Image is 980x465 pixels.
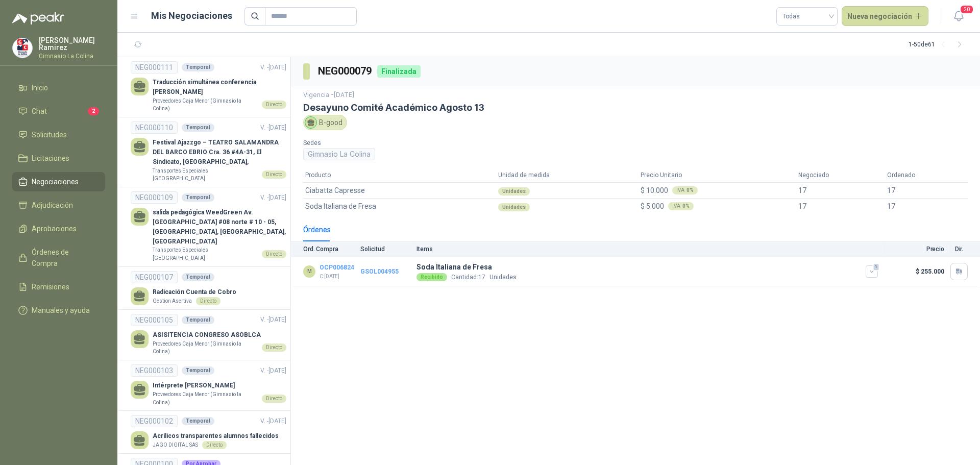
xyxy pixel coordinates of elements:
div: Órdenes [303,224,331,235]
p: Traducción simultánea conferencia [PERSON_NAME] [153,78,286,97]
h3: NEG000079 [318,63,373,79]
span: $ 5.000 [641,201,664,212]
button: 1 [866,265,878,278]
button: Nueva negociación [842,6,929,27]
p: Sedes [303,138,631,148]
a: NEG000102TemporalV. -[DATE] Acrílicos transparentes alumnos fallecidosJAGO DIGITAL SASDirecto [131,415,286,449]
div: IVA [672,186,698,194]
div: Temporal [182,124,214,132]
th: Negociado [796,168,886,182]
span: $ 10.000 [641,185,668,196]
th: Ord. Compra [291,241,360,257]
span: Adjudicación [32,200,73,211]
b: 0 % [682,204,690,209]
p: Proveedores Caja Menor (Gimnasio la Colina) [153,97,258,113]
button: 20 [949,7,968,26]
th: Dir. [950,241,980,257]
span: Inicio [32,82,48,93]
div: NEG000103 [131,364,178,377]
a: Solicitudes [12,125,105,144]
a: NEG000107TemporalRadicación Cuenta de CobroGestion AsertivaDirecto [131,271,286,305]
a: Chat2 [12,102,105,121]
div: Directo [262,344,286,352]
span: Soda Italiana de Fresa [305,201,376,212]
a: Manuales y ayuda [12,301,105,320]
div: Unidades [498,203,530,211]
span: 17 [478,274,485,281]
span: V. - [DATE] [260,367,286,374]
h3: Desayuno Comité Académico Agosto 13 [303,102,968,113]
div: Recibido [416,273,447,281]
td: 17 [796,182,886,198]
div: Temporal [182,193,214,202]
p: JAGO DIGITAL SAS [153,441,198,449]
th: Producto [303,168,496,182]
td: 17 [796,198,886,214]
a: Negociaciones [12,172,105,191]
div: Temporal [182,273,214,281]
span: V. - [DATE] [260,124,286,131]
b: 0 % [687,188,694,193]
div: Directo [262,250,286,258]
p: Unidades [489,273,517,282]
p: Festival Ajazzgo – TEATRO SALAMANDRA DEL BARCO EBRIO Cra. 36 #4A-31, El Sindicato, [GEOGRAPHIC_DA... [153,138,286,167]
a: Licitaciones [12,149,105,168]
span: Órdenes de Compra [32,247,95,269]
span: V. - [DATE] [260,418,286,425]
span: Manuales y ayuda [32,305,90,316]
img: Logo peakr [12,12,64,25]
span: V. - [DATE] [260,64,286,71]
p: Vigencia - [DATE] [303,90,968,100]
h1: Mis Negociaciones [151,9,232,23]
div: NEG000111 [131,61,178,74]
p: Transportes Especiales [GEOGRAPHIC_DATA] [153,246,258,262]
p: Cantidad: [451,273,485,282]
div: Unidades [498,187,530,195]
span: V. - [DATE] [260,316,286,323]
p: [PERSON_NAME] Ramirez [39,37,105,51]
p: Proveedores Caja Menor (Gimnasio la Colina) [153,390,258,406]
img: Company Logo [13,38,32,58]
div: NEG000110 [131,121,178,134]
div: Directo [262,170,286,179]
p: salida pedagógica WeedGreen Av. [GEOGRAPHIC_DATA] #08 norte # 10 - 05, [GEOGRAPHIC_DATA], [GEOGRA... [153,208,286,246]
p: Gimnasio La Colina [39,53,105,59]
p: Acrílicos transparentes alumnos fallecidos [153,431,279,441]
a: Adjudicación [12,195,105,215]
th: Precio Unitario [639,168,796,182]
td: 17 [885,198,968,214]
div: Gimnasio La Colina [303,148,375,160]
a: NEG000105TemporalV. -[DATE] ASISITENCIA CONGRESO ASOBLCAProveedores Caja Menor (Gimnasio la Colin... [131,314,286,356]
p: $ 255.000 [884,268,944,275]
th: Solicitud [360,241,416,257]
a: NEG000110TemporalV. -[DATE] Festival Ajazzgo – TEATRO SALAMANDRA DEL BARCO EBRIO Cra. 36 #4A-31, ... [131,121,286,183]
div: Temporal [182,366,214,375]
span: V. - [DATE] [260,194,286,201]
a: Aprobaciones [12,219,105,238]
div: NEG000102 [131,415,178,427]
p: Intérprete [PERSON_NAME] [153,381,286,390]
div: Directo [202,441,227,449]
a: Órdenes de Compra [12,242,105,273]
div: Directo [262,101,286,109]
th: Items [416,241,884,257]
div: IVA [668,202,694,210]
div: NEG000107 [131,271,178,283]
span: Licitaciones [32,153,69,164]
span: Negociaciones [32,176,79,187]
p: C: [DATE] [320,273,354,281]
a: NEG000111TemporalV. -[DATE] Traducción simultánea conferencia [PERSON_NAME]Proveedores Caja Menor... [131,61,286,113]
p: Soda Italiana de Fresa [416,261,517,273]
a: Inicio [12,78,105,97]
div: M [303,265,315,278]
th: Ordenado [885,168,968,182]
span: Aprobaciones [32,223,77,234]
a: GSOL004955 [360,268,399,275]
div: NEG000109 [131,191,178,204]
div: Finalizada [377,65,421,78]
div: Directo [262,395,286,403]
a: Remisiones [12,277,105,297]
span: 20 [960,5,974,14]
p: Transportes Especiales [GEOGRAPHIC_DATA] [153,167,258,183]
